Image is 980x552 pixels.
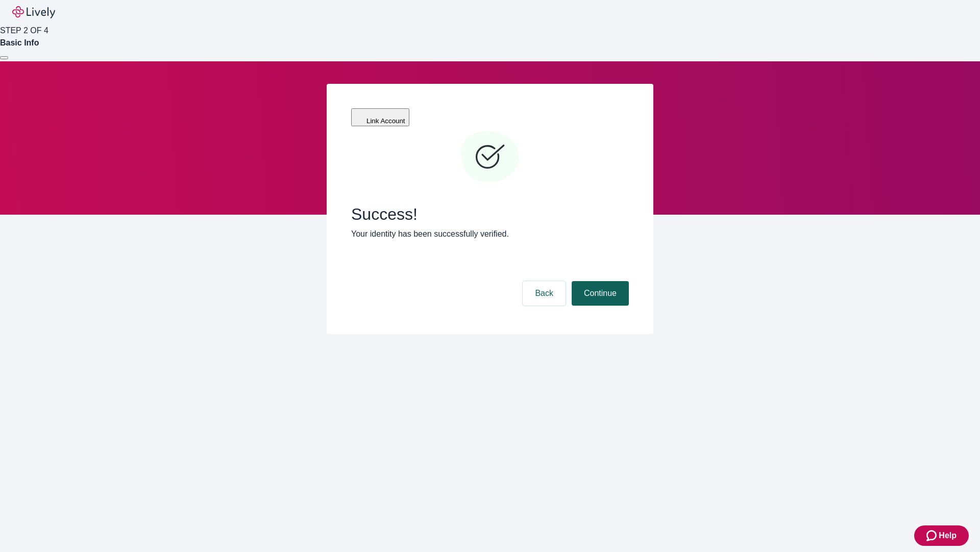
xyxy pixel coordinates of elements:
img: Lively [12,6,55,18]
svg: Checkmark icon [459,127,521,188]
span: Help [939,530,957,542]
button: Back [523,281,566,306]
svg: Zendesk support icon [926,530,939,542]
button: Zendesk support iconHelp [914,525,969,546]
p: Your identity has been successfully verified. [351,228,629,240]
button: Link Account [351,108,409,126]
span: Success! [351,204,629,224]
button: Continue [572,281,629,306]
